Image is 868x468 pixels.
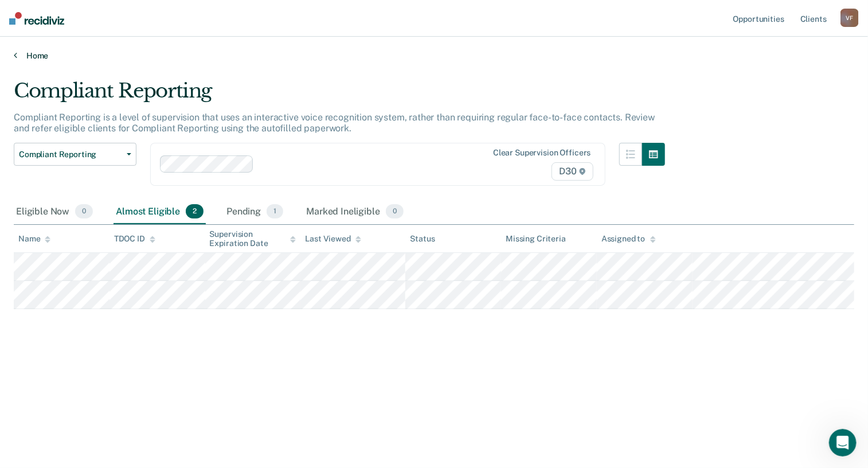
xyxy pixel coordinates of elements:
div: Name [18,234,50,244]
p: Compliant Reporting is a level of supervision that uses an interactive voice recognition system, ... [14,112,655,134]
div: Compliant Reporting [14,79,665,112]
button: Compliant Reporting [14,143,136,166]
a: Home [14,50,854,61]
div: Missing Criteria [506,234,566,244]
div: Status [410,234,435,244]
span: Compliant Reporting [19,150,122,159]
button: VF [840,9,859,27]
iframe: Intercom live chat [829,429,857,457]
div: V F [840,9,859,27]
div: Almost Eligible2 [114,200,206,225]
div: TDOC ID [114,234,155,244]
span: 0 [386,204,404,219]
div: Assigned to [601,234,655,244]
span: 0 [75,204,93,219]
span: 1 [267,204,283,219]
span: D30 [552,162,593,181]
div: Eligible Now0 [14,200,95,225]
img: Recidiviz [9,12,64,25]
div: Clear supervision officers [493,148,591,158]
div: Marked Ineligible0 [304,200,406,225]
div: Last Viewed [305,234,361,244]
div: Pending1 [224,200,286,225]
div: Supervision Expiration Date [210,229,296,249]
span: 2 [186,204,204,219]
